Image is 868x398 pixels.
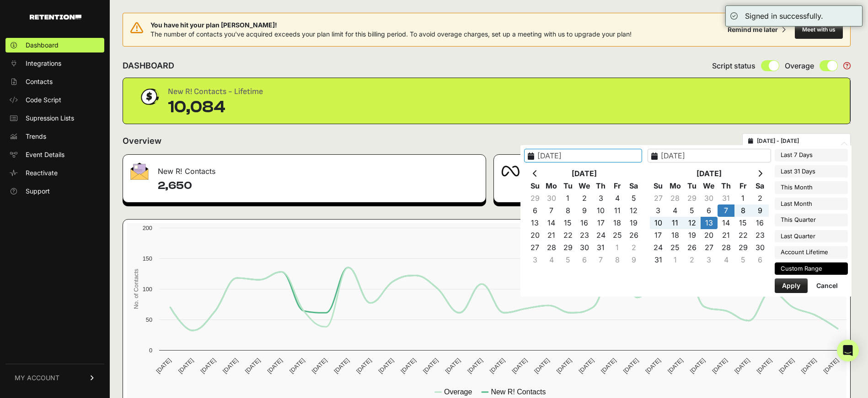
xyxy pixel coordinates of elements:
[734,254,751,266] td: 5
[718,180,734,192] th: Th
[667,204,684,217] td: 4
[543,168,626,180] th: [DATE]
[444,388,472,396] text: Overage
[733,357,751,375] text: [DATE]
[734,180,751,192] th: Fr
[576,192,593,204] td: 2
[5,38,104,52] a: Dashboard
[146,316,152,323] text: 50
[26,187,50,196] span: Support
[718,241,734,254] td: 28
[543,204,560,217] td: 7
[560,254,576,266] td: 5
[5,111,104,126] a: Supression Lists
[684,204,701,217] td: 5
[527,217,543,229] td: 13
[5,93,104,107] a: Code Script
[168,98,263,116] div: 10,084
[622,357,640,375] text: [DATE]
[576,204,593,217] td: 9
[775,262,848,275] li: Custom Range
[718,192,734,204] td: 31
[30,15,81,20] img: Retention.com
[650,204,667,217] td: 3
[5,166,104,180] a: Reactivate
[138,85,161,108] img: dollar-coin-05c43ed7efb7bc0c12610022525b4bbbb207c7efeef5aecc26f025e68dcafac9.png
[684,254,701,266] td: 2
[5,364,104,392] a: MY ACCOUNT
[626,241,642,254] td: 2
[751,204,768,217] td: 9
[775,198,848,210] li: Last Month
[684,192,701,204] td: 29
[26,150,64,159] span: Event Details
[751,192,768,204] td: 2
[143,255,152,262] text: 150
[593,229,609,241] td: 24
[609,241,626,254] td: 1
[143,225,152,231] text: 200
[149,347,152,354] text: 0
[501,166,520,177] img: fa-meta-2f981b61bb99beabf952f7030308934f19ce035c18b003e963880cc3fabeebb7.png
[626,217,642,229] td: 19
[533,357,551,375] text: [DATE]
[751,229,768,241] td: 23
[491,388,546,396] text: New R! Contacts
[560,217,576,229] td: 15
[734,229,751,241] td: 22
[560,180,576,192] th: Tu
[711,357,729,375] text: [DATE]
[221,357,239,375] text: [DATE]
[626,204,642,217] td: 12
[244,357,262,375] text: [DATE]
[130,162,149,180] img: fa-envelope-19ae18322b30453b285274b1b8af3d052b27d846a4fbe8435d1a52b978f639a2.png
[593,192,609,204] td: 3
[576,241,593,254] td: 30
[288,357,306,375] text: [DATE]
[422,357,439,375] text: [DATE]
[543,241,560,254] td: 28
[837,340,859,361] div: Open Intercom Messenger
[311,357,328,375] text: [DATE]
[377,357,395,375] text: [DATE]
[609,217,626,229] td: 18
[576,180,593,192] th: We
[666,357,684,375] text: [DATE]
[822,357,840,375] text: [DATE]
[158,178,478,193] h4: 2,650
[560,204,576,217] td: 8
[755,357,773,375] text: [DATE]
[510,357,528,375] text: [DATE]
[667,168,752,180] th: [DATE]
[576,217,593,229] td: 16
[712,60,755,71] span: Script status
[123,59,174,72] h2: DASHBOARD
[527,241,543,254] td: 27
[650,192,667,204] td: 27
[734,192,751,204] td: 1
[399,357,417,375] text: [DATE]
[5,56,104,71] a: Integrations
[667,229,684,241] td: 18
[560,241,576,254] td: 29
[701,192,718,204] td: 30
[701,229,718,241] td: 20
[26,95,61,105] span: Code Script
[494,155,850,182] div: Meta Audience
[644,357,662,375] text: [DATE]
[543,229,560,241] td: 21
[123,135,161,147] h2: Overview
[609,180,626,192] th: Fr
[775,246,848,259] li: Account Lifetime
[724,21,789,38] button: Remind me later
[168,85,263,98] div: New R! Contacts - Lifetime
[593,217,609,229] td: 17
[26,132,46,141] span: Trends
[5,184,104,199] a: Support
[667,180,684,192] th: Mo
[718,254,734,266] td: 4
[593,180,609,192] th: Th
[593,254,609,266] td: 7
[684,217,701,229] td: 12
[650,254,667,266] td: 31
